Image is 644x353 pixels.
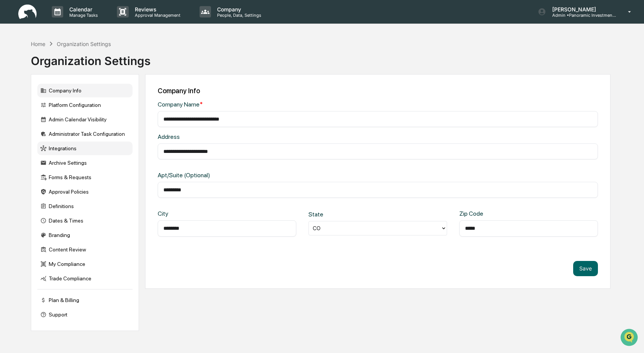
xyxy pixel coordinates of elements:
div: Address [158,133,356,140]
div: Start new chat [26,58,125,66]
div: Definitions [37,199,133,213]
div: Support [37,308,133,321]
div: Integrations [37,142,133,155]
div: Company Name [158,101,356,108]
div: 🔎 [8,111,14,117]
p: Reviews [129,6,184,13]
a: Powered byPylon [54,129,92,135]
div: Content Review [37,243,133,256]
p: Admin • Panoramic Investment Advisors [546,13,617,18]
div: 🖐️ [8,97,14,103]
a: 🗄️Attestations [52,93,97,107]
a: 🔎Data Lookup [5,107,51,121]
p: [PERSON_NAME] [546,6,617,13]
div: Company Info [158,87,598,95]
div: Apt/Suite (Optional) [158,172,356,179]
span: Data Lookup [15,110,48,118]
div: City [158,210,220,217]
p: Manage Tasks [63,13,102,18]
div: Organization Settings [57,41,111,47]
div: Company Info [37,84,133,97]
span: Pylon [76,129,92,135]
div: Plan & Billing [37,293,133,307]
span: Attestations [63,96,94,103]
div: Zip Code [459,210,522,217]
div: Administrator Task Configuration [37,127,133,141]
div: Admin Calendar Visibility [37,113,133,126]
p: Company [211,6,265,13]
p: Approval Management [129,13,184,18]
div: Organization Settings [31,48,150,68]
img: logo [18,5,37,19]
div: Approval Policies [37,185,133,199]
div: State [308,211,371,218]
div: We're available if you need us! [26,66,96,72]
iframe: Open customer support [620,328,640,348]
p: How can we help? [8,16,139,28]
div: My Compliance [37,257,133,271]
button: Start new chat [129,60,139,70]
img: 1746055101610-c473b297-6a78-478c-a979-82029cc54cd1 [8,58,21,72]
span: Preclearance [15,96,49,103]
div: Branding [37,228,133,242]
button: Save [573,261,598,276]
div: Trade Compliance [37,272,133,285]
div: Dates & Times [37,214,133,227]
div: Platform Configuration [37,98,133,112]
div: Archive Settings [37,156,133,170]
a: 🖐️Preclearance [5,93,52,107]
div: 🗄️ [55,97,61,103]
p: Calendar [63,6,102,13]
div: Home [31,41,45,47]
div: Forms & Requests [37,170,133,184]
p: People, Data, Settings [211,13,265,18]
